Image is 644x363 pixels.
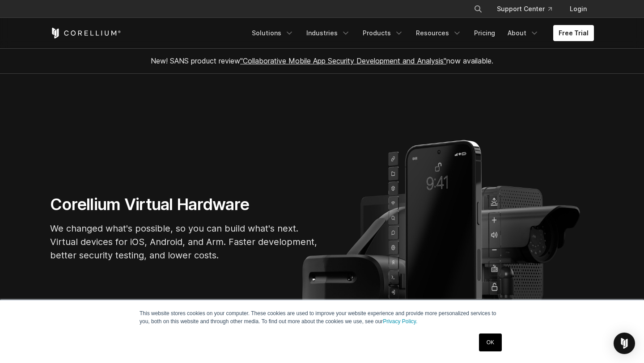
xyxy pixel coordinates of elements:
a: Corellium Home [50,28,121,38]
p: We changed what's possible, so you can build what's next. Virtual devices for iOS, Android, and A... [50,222,318,262]
a: Login [563,1,594,17]
a: Support Center [490,1,559,17]
div: Navigation Menu [246,25,594,41]
p: This website stores cookies on your computer. These cookies are used to improve your website expe... [140,309,504,325]
a: Resources [411,25,467,41]
h1: Corellium Virtual Hardware [50,194,318,215]
div: Open Intercom Messenger [614,333,635,354]
a: Products [357,25,409,41]
a: OK [479,333,502,351]
a: Privacy Policy. [383,318,417,325]
button: Search [470,1,486,17]
a: Industries [301,25,356,41]
div: Navigation Menu [463,1,594,17]
span: New! SANS product review now available. [151,56,493,65]
a: About [502,25,544,41]
a: Solutions [246,25,299,41]
a: Pricing [469,25,500,41]
a: "Collaborative Mobile App Security Development and Analysis" [240,56,446,65]
a: Free Trial [553,25,594,41]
